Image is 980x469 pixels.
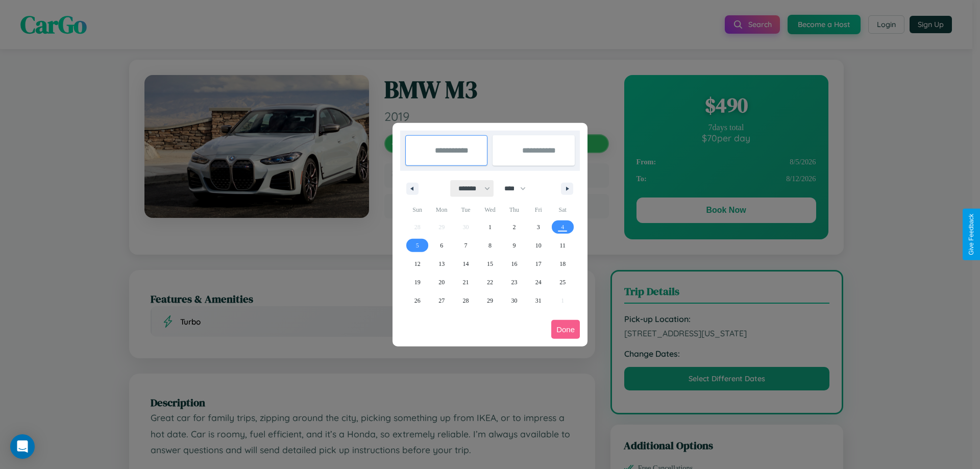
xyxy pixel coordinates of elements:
button: 29 [478,291,502,310]
button: 10 [526,236,550,255]
span: 20 [438,273,445,291]
button: 21 [454,273,478,291]
button: 26 [405,291,429,310]
button: 5 [405,236,429,255]
span: 1 [488,218,492,236]
button: 28 [454,291,478,310]
span: 22 [487,273,493,291]
span: 19 [414,273,421,291]
span: 25 [559,273,566,291]
span: 31 [535,291,542,310]
span: Tue [454,202,478,218]
span: 29 [487,291,493,310]
button: 25 [551,273,575,291]
button: 2 [502,218,526,236]
span: 28 [463,291,469,310]
button: 27 [429,291,453,310]
span: 26 [414,291,421,310]
button: 11 [551,236,575,255]
button: 14 [454,255,478,273]
button: 3 [526,218,550,236]
span: 30 [511,291,517,310]
button: 1 [478,218,502,236]
span: 4 [561,218,564,236]
span: 3 [537,218,540,236]
span: 18 [559,255,566,273]
button: 4 [551,218,575,236]
button: 8 [478,236,502,255]
span: 5 [416,236,419,255]
span: Wed [478,202,502,218]
span: 8 [488,236,492,255]
button: 20 [429,273,453,291]
button: 7 [454,236,478,255]
button: 17 [526,255,550,273]
span: 2 [512,218,516,236]
span: 16 [511,255,517,273]
span: 21 [463,273,469,291]
button: 22 [478,273,502,291]
span: 7 [464,236,468,255]
span: Sat [551,202,575,218]
span: 15 [487,255,493,273]
button: 31 [526,291,550,310]
button: 16 [502,255,526,273]
button: 15 [478,255,502,273]
span: Sun [405,202,429,218]
span: 17 [535,255,542,273]
span: 23 [511,273,517,291]
span: 13 [438,255,445,273]
div: Give Feedback [968,214,975,255]
span: 11 [559,236,566,255]
span: Thu [502,202,526,218]
button: 30 [502,291,526,310]
button: 9 [502,236,526,255]
span: 6 [440,236,443,255]
span: 10 [535,236,542,255]
span: 12 [414,255,421,273]
button: 12 [405,255,429,273]
button: 6 [429,236,453,255]
button: 23 [502,273,526,291]
button: 24 [526,273,550,291]
span: 14 [463,255,469,273]
button: 18 [551,255,575,273]
button: 19 [405,273,429,291]
button: 13 [429,255,453,273]
span: Fri [526,202,550,218]
span: 9 [512,236,516,255]
button: Done [551,320,580,339]
span: 27 [438,291,445,310]
span: Mon [429,202,453,218]
div: Open Intercom Messenger [10,434,35,459]
span: 24 [535,273,542,291]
